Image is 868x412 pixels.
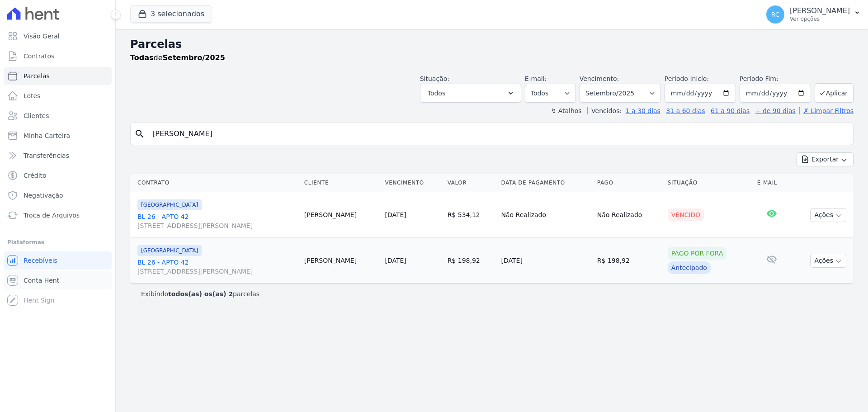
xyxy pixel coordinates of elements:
p: Exibindo parcelas [141,289,259,298]
button: RC [PERSON_NAME] Ver opções [759,2,868,27]
a: Conta Hent [4,271,112,289]
a: [DATE] [385,257,406,264]
span: Negativação [24,191,63,200]
span: [STREET_ADDRESS][PERSON_NAME] [137,221,297,230]
div: Antecipado [668,261,711,274]
input: Buscar por nome do lote ou do cliente [147,125,849,143]
a: Contratos [4,47,112,65]
a: [DATE] [385,211,406,218]
label: Período Inicío: [665,75,709,82]
a: 1 a 30 dias [626,107,660,114]
label: Período Fim: [740,74,811,84]
button: Aplicar [815,83,854,103]
span: Todos [428,88,445,99]
h2: Parcelas [130,36,854,52]
label: Situação: [420,75,449,82]
a: Negativação [4,186,112,204]
div: Vencido [668,208,704,221]
td: Não Realizado [498,192,594,238]
a: Visão Geral [4,27,112,45]
b: todos(as) os(as) 2 [168,290,233,298]
th: Contrato [130,174,301,192]
a: Minha Carteira [4,127,112,145]
td: R$ 198,92 [594,238,664,284]
td: Não Realizado [594,192,664,238]
a: Lotes [4,87,112,105]
span: [GEOGRAPHIC_DATA] [137,199,202,210]
th: Pago [594,174,664,192]
td: R$ 534,12 [444,192,498,238]
a: 61 a 90 dias [711,107,750,114]
button: Ações [810,254,846,268]
span: Contratos [24,52,54,61]
span: Conta Hent [24,276,59,285]
a: Transferências [4,147,112,165]
span: Troca de Arquivos [24,211,80,220]
span: Crédito [24,171,47,180]
th: Valor [444,174,498,192]
a: 31 a 60 dias [666,107,705,114]
button: Ações [810,208,846,222]
span: [STREET_ADDRESS][PERSON_NAME] [137,267,297,276]
strong: Setembro/2025 [163,53,225,62]
td: R$ 198,92 [444,238,498,284]
div: Plataformas [7,237,108,248]
span: Clientes [24,111,49,120]
a: Parcelas [4,67,112,85]
button: Todos [420,84,521,103]
label: Vencidos: [587,107,622,114]
a: Recebíveis [4,251,112,270]
p: [PERSON_NAME] [790,6,850,15]
a: Troca de Arquivos [4,206,112,224]
span: Transferências [24,151,69,160]
th: Situação [664,174,754,192]
label: E-mail: [525,75,547,82]
span: Lotes [24,91,41,100]
div: Pago por fora [668,247,727,260]
p: Ver opções [790,15,850,23]
a: ✗ Limpar Filtros [799,107,854,114]
span: Visão Geral [24,32,60,41]
th: Data de Pagamento [498,174,594,192]
span: [GEOGRAPHIC_DATA] [137,245,202,256]
strong: Todas [130,53,154,62]
span: Minha Carteira [24,131,70,140]
span: Parcelas [24,71,50,81]
a: Clientes [4,107,112,125]
button: 3 selecionados [130,5,212,23]
button: Exportar [797,152,854,166]
span: RC [771,11,780,18]
span: Recebíveis [24,256,57,265]
a: BL 26 - APTO 42[STREET_ADDRESS][PERSON_NAME] [137,212,297,230]
th: Cliente [301,174,382,192]
td: [PERSON_NAME] [301,192,382,238]
i: search [134,128,145,139]
td: [DATE] [498,238,594,284]
td: [PERSON_NAME] [301,238,382,284]
p: de [130,52,225,63]
th: Vencimento [381,174,443,192]
a: + de 90 dias [755,107,796,114]
label: Vencimento: [580,75,619,82]
a: BL 26 - APTO 42[STREET_ADDRESS][PERSON_NAME] [137,258,297,276]
th: E-mail [754,174,790,192]
label: ↯ Atalhos [551,107,581,114]
a: Crédito [4,166,112,185]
